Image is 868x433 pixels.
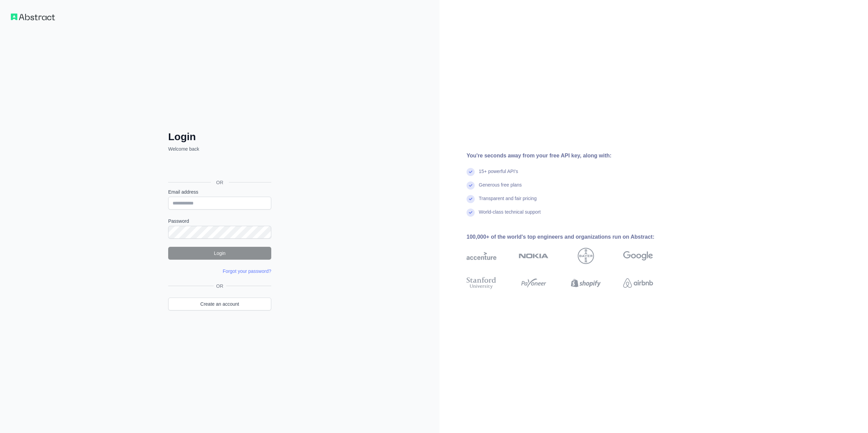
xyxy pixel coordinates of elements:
p: Welcome back [168,146,271,152]
button: Login [168,247,271,260]
div: 100,000+ of the world's top engineers and organizations run on Abstract: [467,233,675,241]
img: check mark [467,209,475,217]
img: shopify [571,276,601,290]
img: check mark [467,195,475,203]
img: payoneer [519,276,549,290]
label: Email address [168,189,271,195]
iframe: Schaltfläche „Über Google anmelden“ [165,160,273,175]
a: Forgot your password? [223,268,271,274]
h2: Login [168,131,271,143]
img: google [623,248,653,264]
a: Create an account [168,298,271,310]
div: Transparent and fair pricing [479,195,537,209]
img: airbnb [623,276,653,290]
img: accenture [467,248,496,264]
div: You're seconds away from your free API key, along with: [467,152,675,160]
img: check mark [467,181,475,190]
span: OR [214,283,226,289]
span: OR [211,179,229,186]
div: Generous free plans [479,181,522,195]
img: stanford university [467,276,496,290]
img: bayer [578,248,594,264]
img: check mark [467,168,475,176]
label: Password [168,218,271,224]
img: Workflow [11,14,55,20]
div: World-class technical support [479,209,541,222]
div: 15+ powerful API's [479,168,518,181]
img: nokia [519,248,549,264]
